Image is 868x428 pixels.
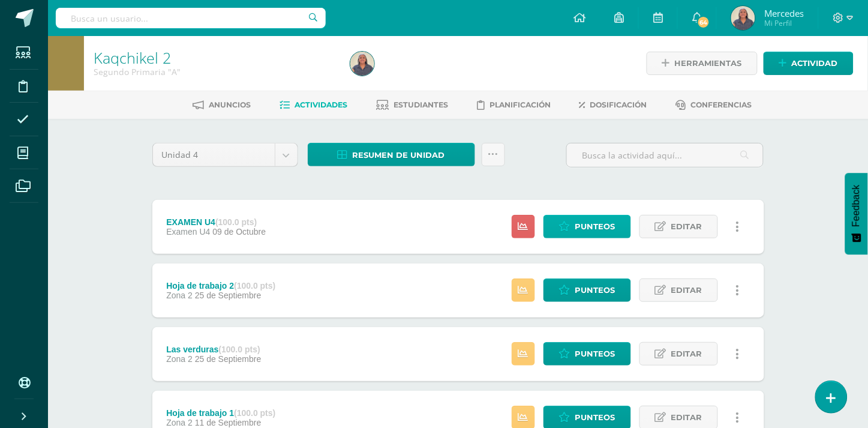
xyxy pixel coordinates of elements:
[731,6,755,30] img: 349f28f2f3b696b4e6c9a4fec5dddc87.png
[219,345,260,354] strong: (100.0 pts)
[671,343,702,365] span: Editar
[166,217,266,227] div: EXAMEN U4
[280,95,347,115] a: Actividades
[193,95,251,115] a: Anuncios
[94,49,336,66] h1: Kaqchikel 2
[162,143,266,166] span: Unidad 4
[166,408,275,418] div: Hoja de trabajo 1
[543,342,631,366] a: Punteos
[195,354,262,364] span: 25 de Septiembre
[590,100,647,109] span: Dosificación
[234,281,275,291] strong: (100.0 pts)
[215,217,257,227] strong: (100.0 pts)
[166,345,261,354] div: Las verduras
[575,216,615,238] span: Punteos
[94,47,171,68] a: Kaqchikel 2
[195,291,262,300] span: 25 de Septiembre
[575,279,615,301] span: Punteos
[647,52,758,75] a: Herramientas
[166,418,193,427] span: Zona 2
[579,95,647,115] a: Dosificación
[308,143,475,166] a: Resumen de unidad
[94,66,336,77] div: Segundo Primaria 'A'
[376,95,448,115] a: Estudiantes
[153,143,298,166] a: Unidad 4
[764,52,854,75] a: Actividad
[845,173,868,255] button: Feedback - Mostrar encuesta
[166,291,193,300] span: Zona 2
[56,8,326,28] input: Busca un usuario...
[764,7,804,19] span: Mercedes
[234,408,275,418] strong: (100.0 pts)
[671,279,702,301] span: Editar
[477,95,551,115] a: Planificación
[166,281,275,291] div: Hoja de trabajo 2
[676,95,752,115] a: Conferencias
[353,144,445,166] span: Resumen de unidad
[671,216,702,238] span: Editar
[792,52,838,74] span: Actividad
[166,227,210,237] span: Examen U4
[575,343,615,365] span: Punteos
[195,418,262,427] span: 11 de Septiembre
[851,185,862,227] span: Feedback
[166,354,193,364] span: Zona 2
[691,100,752,109] span: Conferencias
[489,100,551,109] span: Planificación
[212,227,266,237] span: 09 de Octubre
[543,279,631,302] a: Punteos
[394,100,448,109] span: Estudiantes
[697,16,710,29] span: 64
[350,52,374,76] img: 349f28f2f3b696b4e6c9a4fec5dddc87.png
[567,143,763,167] input: Busca la actividad aquí...
[295,100,347,109] span: Actividades
[209,100,251,109] span: Anuncios
[543,215,631,238] a: Punteos
[675,52,742,74] span: Herramientas
[764,18,804,28] span: Mi Perfil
